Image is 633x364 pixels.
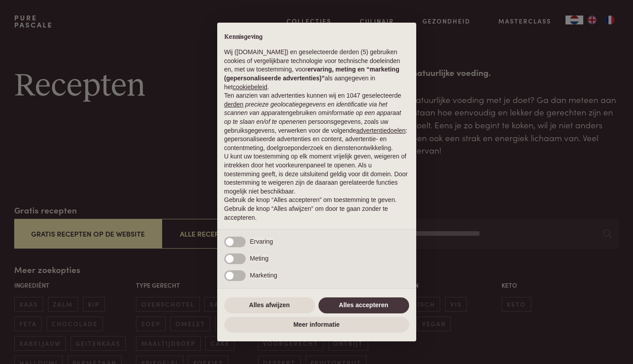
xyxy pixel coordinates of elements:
[356,127,406,135] button: advertentiedoelen
[250,272,277,279] span: Marketing
[224,109,402,125] em: informatie op een apparaat op te slaan en/of te openen
[224,100,244,109] button: derden
[224,152,409,196] p: U kunt uw toestemming op elk moment vrijelijk geven, weigeren of intrekken door het voorkeurenpan...
[250,255,269,262] span: Meting
[224,33,409,41] h2: Kennisgeving
[224,317,409,333] button: Meer informatie
[224,297,315,313] button: Alles afwijzen
[224,101,387,117] em: precieze geolocatiegegevens en identificatie via het scannen van apparaten
[250,238,273,245] span: Ervaring
[318,297,409,313] button: Alles accepteren
[233,83,267,91] a: cookiebeleid
[224,48,409,91] p: Wij ([DOMAIN_NAME]) en geselecteerde derden (5) gebruiken cookies of vergelijkbare technologie vo...
[224,66,399,82] strong: ervaring, meting en “marketing (gepersonaliseerde advertenties)”
[224,196,409,222] p: Gebruik de knop “Alles accepteren” om toestemming te geven. Gebruik de knop “Alles afwijzen” om d...
[224,91,409,152] p: Ten aanzien van advertenties kunnen wij en 1047 geselecteerde gebruiken om en persoonsgegevens, z...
